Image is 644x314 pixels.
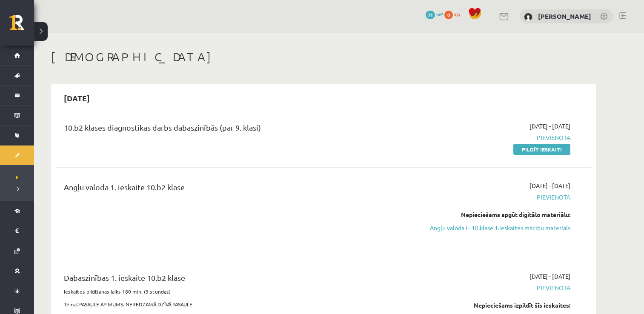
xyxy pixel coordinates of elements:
div: 10.b2 klases diagnostikas darbs dabaszinībās (par 9. klasi) [64,122,397,137]
a: [PERSON_NAME] [538,12,591,20]
span: Pievienota [410,283,570,292]
a: Pildīt ieskaiti [513,144,570,155]
h1: [DEMOGRAPHIC_DATA] [51,50,596,64]
p: Tēma: PASAULE AP MUMS. NEREDZAMĀ DZĪVĀ PASAULE [64,300,397,308]
span: 0 [444,11,453,19]
span: [DATE] - [DATE] [530,181,570,190]
div: Angļu valoda 1. ieskaite 10.b2 klase [64,181,397,197]
span: xp [454,11,460,17]
a: 71 mP [426,11,443,17]
h2: [DATE] [55,88,98,108]
div: Nepieciešams izpildīt šīs ieskaites: [410,301,570,310]
span: 71 [426,11,435,19]
span: mP [436,11,443,17]
a: Rīgas 1. Tālmācības vidusskola [9,15,34,36]
div: Dabaszinības 1. ieskaite 10.b2 klase [64,272,397,288]
span: [DATE] - [DATE] [530,122,570,131]
span: [DATE] - [DATE] [530,272,570,281]
a: Angļu valoda I - 10.klase 1.ieskaites mācību materiāls [410,223,570,232]
span: Pievienota [410,193,570,202]
a: 0 xp [444,11,464,17]
img: Toms Matlavs [524,13,532,21]
div: Nepieciešams apgūt digitālo materiālu: [410,210,570,219]
span: Pievienota [410,133,570,142]
p: Ieskaites pildīšanas laiks 180 min. (3 stundas) [64,288,397,295]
